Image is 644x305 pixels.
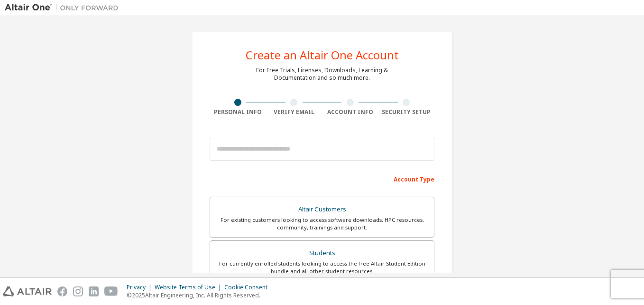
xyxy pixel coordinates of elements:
[256,67,388,82] div: For Free Trials, Licenses, Downloads, Learning & Documentation and so much more.
[127,291,273,299] p: © 2025 Altair Engineering, Inc. All Rights Reserved.
[127,284,155,291] div: Privacy
[216,216,428,231] div: For existing customers looking to access software downloads, HPC resources, community, trainings ...
[57,286,67,296] img: facebook.svg
[216,203,428,216] div: Altair Customers
[210,171,434,186] div: Account Type
[210,108,266,116] div: Personal Info
[322,108,378,116] div: Account Info
[266,108,322,116] div: Verify Email
[378,108,435,116] div: Security Setup
[89,286,99,296] img: linkedin.svg
[246,49,399,61] div: Create an Altair One Account
[224,284,273,291] div: Cookie Consent
[155,284,224,291] div: Website Terms of Use
[3,286,52,296] img: altair_logo.svg
[216,260,428,275] div: For currently enrolled students looking to access the free Altair Student Edition bundle and all ...
[104,286,118,296] img: youtube.svg
[73,286,83,296] img: instagram.svg
[5,3,123,12] img: Altair One
[216,247,428,260] div: Students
